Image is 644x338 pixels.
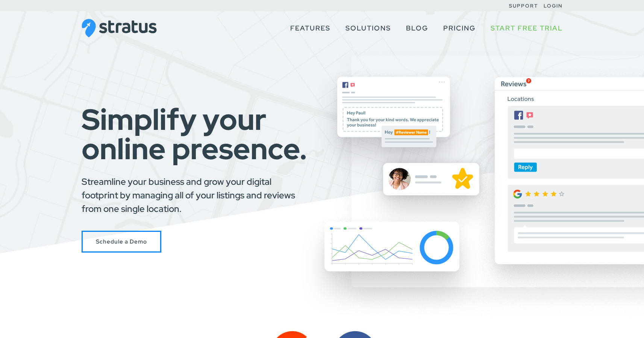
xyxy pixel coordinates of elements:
[290,21,330,35] a: Features
[82,231,161,253] a: Schedule a Stratus Demo with Us
[491,21,563,35] a: Start Free Trial
[509,3,538,9] a: Support
[82,175,298,216] p: Streamline your business and grow your digital footprint by managing all of your listings and rev...
[283,11,563,45] nav: Primary
[443,21,476,35] a: Pricing
[82,105,322,164] h1: Simplify your online presence.
[406,21,428,35] a: Blog
[345,21,391,35] a: Solutions
[544,3,563,9] a: Login
[82,19,157,38] img: Stratus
